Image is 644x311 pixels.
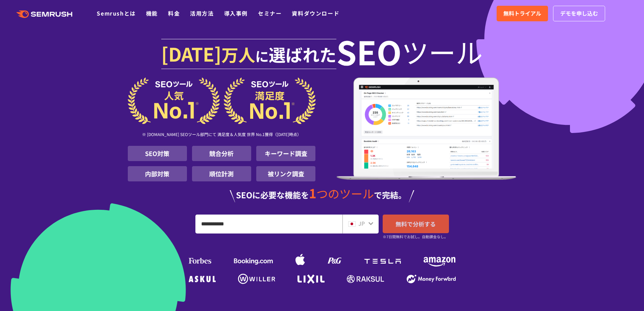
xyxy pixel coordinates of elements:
[309,184,316,202] span: 1
[97,9,136,17] a: Semrushとは
[255,46,269,66] span: に
[190,9,214,17] a: 活用方法
[336,38,402,65] span: SEO
[374,189,406,201] span: で完結。
[396,220,436,228] span: 無料で分析する
[196,215,342,233] input: URL、キーワードを入力してください
[497,6,548,21] a: 無料トライアル
[224,9,248,17] a: 導入事例
[402,38,483,65] span: ツール
[128,187,517,202] div: SEOに必要な機能を
[168,9,180,17] a: 料金
[128,146,187,161] li: SEO対策
[269,42,336,66] span: 選ばれた
[256,166,315,181] li: 被リンク調査
[128,124,316,146] div: ※ [DOMAIN_NAME] SEOツール部門にて 満足度＆人気度 世界 No.1獲得（[DATE]時点）
[560,9,598,18] span: デモを申し込む
[316,185,374,202] span: つのツール
[258,9,282,17] a: セミナー
[383,234,448,240] small: ※7日間無料でお試し。自動課金なし。
[358,219,365,227] span: JP
[383,215,449,233] a: 無料で分析する
[553,6,605,21] a: デモを申し込む
[221,42,255,66] span: 万人
[192,166,251,181] li: 順位計測
[503,9,541,18] span: 無料トライアル
[292,9,339,17] a: 資料ダウンロード
[192,146,251,161] li: 競合分析
[146,9,158,17] a: 機能
[128,166,187,181] li: 内部対策
[161,40,221,67] span: [DATE]
[256,146,315,161] li: キーワード調査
